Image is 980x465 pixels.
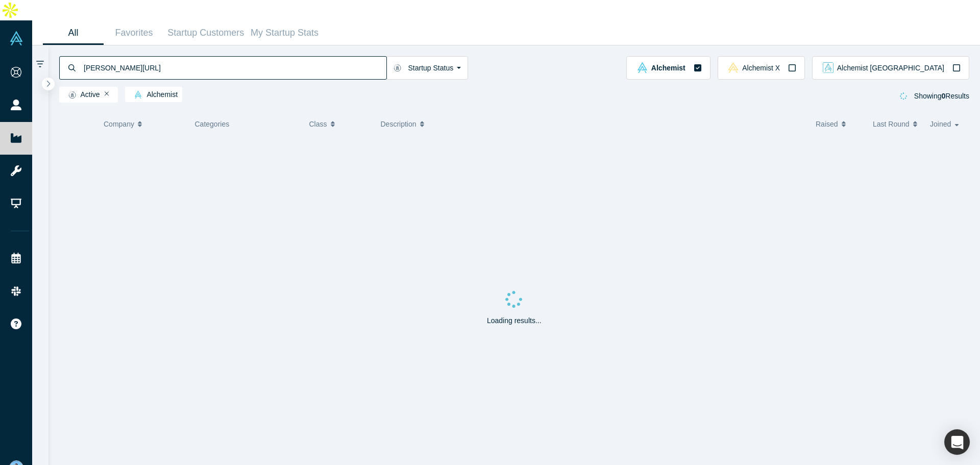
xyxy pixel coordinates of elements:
span: Joined [930,113,951,135]
img: alchemist_aj Vault Logo [823,62,834,73]
span: Active [64,91,100,99]
img: alchemist Vault Logo [134,91,142,99]
button: Company [104,113,179,135]
button: alchemist Vault LogoAlchemist [626,56,710,80]
button: alchemistx Vault LogoAlchemist X [718,56,805,80]
input: Search by company name, class, customer, one-liner or category [83,56,386,80]
span: Class [309,113,327,135]
span: Categories [195,120,230,128]
span: Showing Results [914,92,969,100]
span: Description [381,113,416,135]
button: Remove Filter [105,90,109,97]
img: alchemistx Vault Logo [728,62,739,73]
button: Description [381,113,805,135]
img: Startup status [68,91,76,99]
a: Startup Customers [164,21,248,45]
span: Company [104,113,134,135]
a: All [43,21,104,45]
span: Alchemist [GEOGRAPHIC_DATA] [837,64,944,71]
button: Last Round [873,113,919,135]
span: Raised [816,113,838,135]
a: My Startup Stats [248,21,322,45]
button: alchemist_aj Vault LogoAlchemist [GEOGRAPHIC_DATA] [812,56,969,80]
span: Alchemist X [742,64,780,71]
img: Startup status [394,64,401,72]
strong: 0 [942,92,946,100]
img: alchemist Vault Logo [637,62,648,73]
button: Joined [930,113,962,135]
a: Favorites [104,21,164,45]
button: Raised [816,113,862,135]
span: Alchemist [651,64,685,71]
button: Startup Status [386,56,469,80]
img: Alchemist Vault Logo [9,31,23,45]
button: Class [309,113,365,135]
span: Last Round [873,113,910,135]
span: Alchemist [130,91,178,99]
p: Loading results... [487,315,542,326]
